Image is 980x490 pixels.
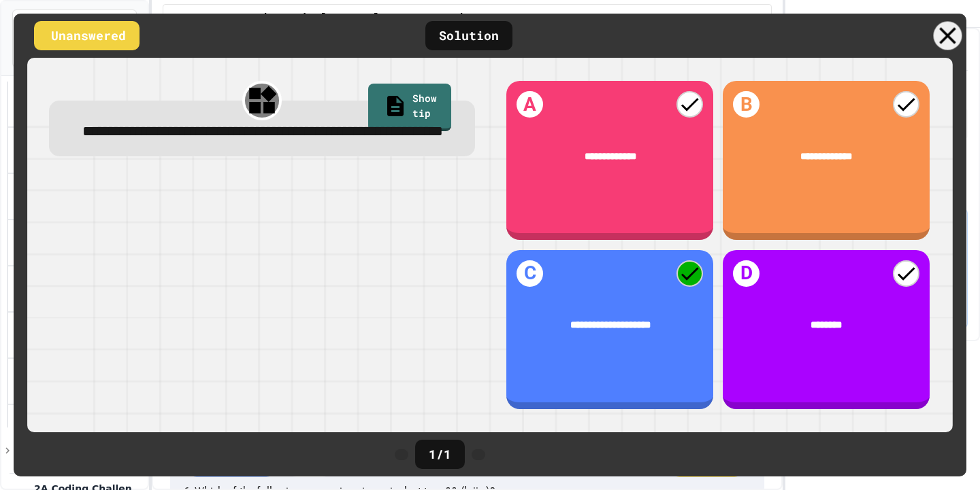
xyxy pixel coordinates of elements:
div: Solution [425,21,512,50]
h1: A [517,91,543,118]
div: 1 / 1 [415,440,465,469]
div: Unanswered [34,21,140,50]
h1: C [517,260,543,287]
h1: B [733,91,759,118]
a: Show tip [368,84,451,131]
h1: D [733,260,759,287]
